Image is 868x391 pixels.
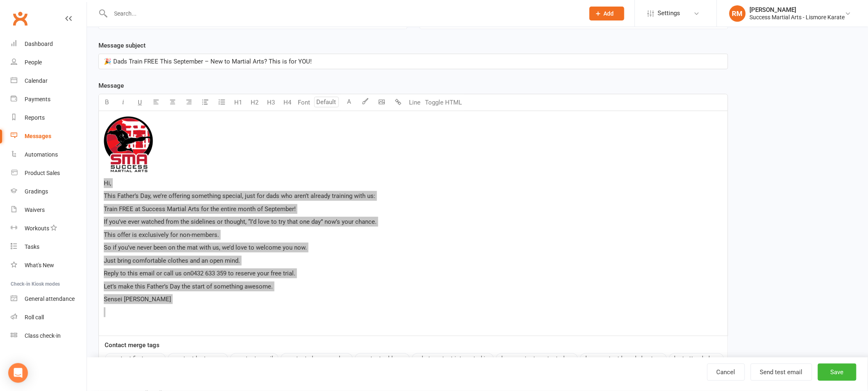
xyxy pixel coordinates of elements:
[25,262,54,268] div: What's New
[589,7,624,20] button: Add
[11,290,87,308] a: General attendance kiosk mode
[230,94,247,111] button: H1
[11,164,87,182] a: Product Sales
[25,296,75,302] div: General attendance
[25,207,45,213] div: Waivers
[104,296,171,303] span: Sensei [PERSON_NAME]
[104,218,377,225] span: If you’ve ever watched from the sidelines or thought, “I’d love to try that one day” now’s your c...
[105,340,160,350] label: Contact merge tags
[341,94,357,111] button: A
[104,257,240,264] span: Just bring comfortable clothes and an open mind.
[263,94,279,111] button: H3
[669,353,724,364] button: last-attended-on
[25,41,53,47] div: Dashboard
[751,364,812,381] button: Send test email
[11,238,87,256] a: Tasks
[10,8,30,29] a: Clubworx
[104,180,111,187] span: Hi,
[132,94,148,111] button: U
[8,363,28,383] div: Open Intercom Messenger
[750,14,845,21] div: Success Martial Arts - Lismore Karate
[11,145,87,164] a: Automations
[412,353,494,364] button: what-contact-interested-in
[25,225,49,232] div: Workouts
[11,90,87,109] a: Payments
[11,35,87,53] a: Dashboard
[11,327,87,345] a: Class kiosk mode
[25,188,48,195] div: Gradings
[25,96,50,102] div: Payments
[98,81,124,91] label: Message
[281,353,353,364] button: contact-phone-number
[104,270,295,277] span: Reply to this email or call us on0432 633 359 to reserve your free trial.
[104,283,273,290] span: Let’s make this Father’s Day the start of something awesome.
[11,219,87,238] a: Workouts
[580,353,667,364] button: how-contact-heard-about-us
[25,314,44,321] div: Roll call
[25,332,61,339] div: Class check-in
[25,151,58,158] div: Automations
[25,170,60,176] div: Product Sales
[658,4,681,23] span: Settings
[11,109,87,127] a: Reports
[11,201,87,219] a: Waivers
[247,94,263,111] button: H2
[230,353,279,364] button: contact-email
[818,364,857,381] button: Save
[25,77,48,84] div: Calendar
[296,94,312,111] button: Font
[750,6,845,14] div: [PERSON_NAME]
[11,127,87,145] a: Messages
[314,97,339,107] input: Default
[11,308,87,327] a: Roll call
[279,94,296,111] button: H4
[423,94,464,111] button: Toggle HTML
[25,243,39,250] div: Tasks
[604,10,614,17] span: Add
[104,116,153,172] img: 18ff11f1-fff6-4952-9bd9-e256b35a36c2.png
[11,72,87,90] a: Calendar
[104,192,375,200] span: This Father’s Day, we’re offering something special, just for dads who aren’t already training wi...
[104,231,219,239] span: This offer is exclusively for non-members.
[707,364,745,381] a: Cancel
[25,59,42,66] div: People
[104,205,296,213] span: Train FREE at Success Martial Arts for the entire month of September!
[104,58,312,65] span: 🎉 Dads Train FREE This September – New to Martial Arts? This is for YOU!
[496,353,578,364] button: how-contact-contacted-us
[138,99,142,106] span: U
[11,182,87,201] a: Gradings
[105,353,166,364] button: contact-first-name
[25,133,51,139] div: Messages
[25,114,45,121] div: Reports
[407,94,423,111] button: Line
[11,256,87,275] a: What's New
[108,8,579,19] input: Search...
[104,244,307,251] span: So if you’ve never been on the mat with us, we’d love to welcome you now.
[11,53,87,72] a: People
[98,41,146,50] label: Message subject
[168,353,228,364] button: contact-last-name
[729,5,746,22] div: RM
[355,353,410,364] button: contact-address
